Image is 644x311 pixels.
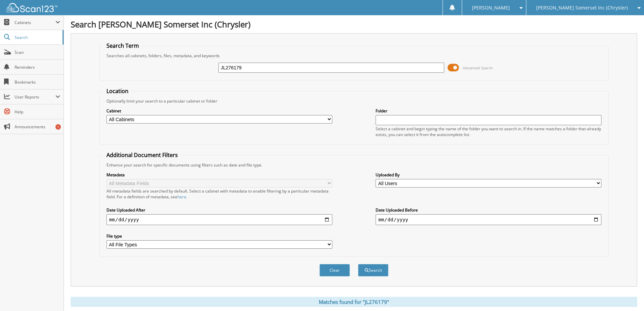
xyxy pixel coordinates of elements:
[376,214,601,225] input: end
[106,188,332,200] div: All metadata fields are searched by default. Select a cabinet with metadata to enable filtering b...
[106,214,332,225] input: start
[376,126,601,137] div: Select a cabinet and begin typing the name of the folder you want to search in. If the name match...
[376,108,601,114] label: Folder
[15,35,59,40] span: Search
[103,162,605,168] div: Enhance your search for specific documents using filters such as date and file type.
[106,172,332,178] label: Metadata
[319,264,350,276] button: Clear
[15,49,60,55] span: Scan
[103,87,132,95] legend: Location
[15,20,55,25] span: Cabinets
[376,207,601,213] label: Date Uploaded Before
[536,6,628,10] span: [PERSON_NAME] Somerset Inc (Chrysler)
[103,98,605,104] div: Optionally limit your search to a particular cabinet or folder
[15,64,60,70] span: Reminders
[15,79,60,85] span: Bookmarks
[106,233,332,239] label: File type
[376,172,601,178] label: Uploaded By
[463,65,493,70] span: Advanced Search
[7,3,57,12] img: scan123-logo-white.svg
[106,108,332,114] label: Cabinet
[103,151,181,159] legend: Additional Document Filters
[15,109,60,115] span: Help
[55,124,61,130] div: 1
[103,53,605,59] div: Searches all cabinets, folders, files, metadata, and keywords
[106,207,332,213] label: Date Uploaded After
[472,6,510,10] span: [PERSON_NAME]
[358,264,388,276] button: Search
[177,194,186,200] a: here
[15,94,55,100] span: User Reports
[15,124,60,130] span: Announcements
[71,297,637,307] div: Matches found for "JL276179"
[103,42,142,49] legend: Search Term
[71,19,637,30] h1: Search [PERSON_NAME] Somerset Inc (Chrysler)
